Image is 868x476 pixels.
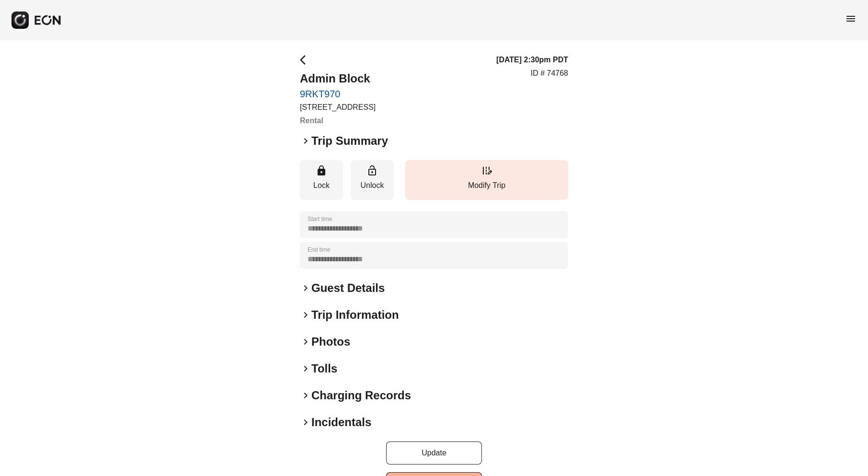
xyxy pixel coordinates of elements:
[386,441,482,464] button: Update
[311,388,411,403] h2: Charging Records
[311,415,371,430] h2: Incidentals
[405,160,568,200] button: Modify Trip
[311,280,385,296] h2: Guest Details
[351,160,394,200] button: Unlock
[300,336,311,348] span: keyboard_arrow_right
[311,307,399,323] h2: Trip Information
[311,334,350,349] h2: Photos
[366,165,378,176] span: lock_open
[300,54,311,66] span: arrow_back_ios
[531,68,568,79] p: ID # 74768
[355,180,389,191] p: Unlock
[300,363,311,374] span: keyboard_arrow_right
[845,13,857,24] span: menu
[316,165,327,176] span: lock
[481,165,492,176] span: edit_road
[300,417,311,428] span: keyboard_arrow_right
[300,71,376,86] h2: Admin Block
[300,390,311,401] span: keyboard_arrow_right
[496,54,568,66] h3: [DATE] 2:30pm PDT
[311,133,388,149] h2: Trip Summary
[305,180,338,191] p: Lock
[300,160,343,200] button: Lock
[300,88,376,100] a: 9RKT970
[300,115,376,127] h3: Rental
[300,309,311,321] span: keyboard_arrow_right
[311,361,337,376] h2: Tolls
[300,282,311,294] span: keyboard_arrow_right
[300,135,311,147] span: keyboard_arrow_right
[300,102,376,113] p: [STREET_ADDRESS]
[410,180,563,191] p: Modify Trip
